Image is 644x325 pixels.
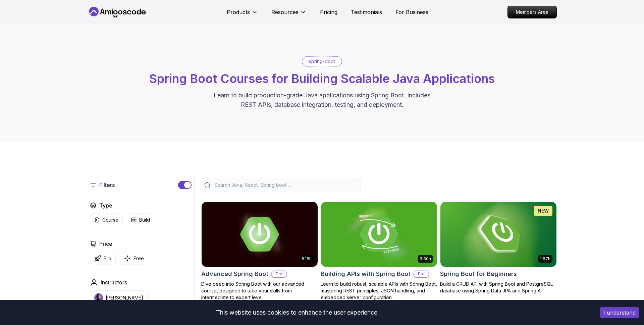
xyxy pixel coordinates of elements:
[321,269,411,279] h2: Building APIs with Spring Boot
[213,182,357,188] input: Search Java, React, Spring boot ...
[440,202,556,267] img: Spring Boot for Beginners card
[440,281,557,294] p: Build a CRUD API with Spring Boot and PostgreSQL database using Spring Data JPA and Spring AI
[395,8,428,16] a: For Business
[133,255,144,262] p: Free
[538,207,549,214] p: NEW
[321,201,437,301] a: Building APIs with Spring Boot card3.30hBuilding APIs with Spring BootProLearn to build robust, s...
[414,271,429,277] p: Pro
[102,217,118,223] p: Course
[5,305,590,320] div: This website uses cookies to enhance the user experience.
[271,8,299,16] p: Resources
[127,214,154,226] button: Build
[540,256,550,262] p: 1.67h
[321,202,437,267] img: Building APIs with Spring Boot card
[120,252,148,265] button: Free
[209,91,435,109] p: Learn to build production-grade Java applications using Spring Boot. Includes REST APIs, database...
[201,281,318,301] p: Dive deep into Spring Boot with our advanced course, designed to take your skills from intermedia...
[201,269,268,279] h2: Advanced Spring Boot
[201,201,318,301] a: Advanced Spring Boot card5.18hAdvanced Spring BootProDive deep into Spring Boot with our advanced...
[149,71,495,86] span: Spring Boot Courses for Building Scalable Java Applications
[99,201,112,210] h2: Type
[321,281,437,301] p: Learn to build robust, scalable APIs with Spring Boot, mastering REST principles, JSON handling, ...
[309,58,335,65] p: spring-boot
[351,8,382,16] a: Testimonials
[104,255,111,262] p: Pro
[440,269,517,279] h2: Spring Boot for Beginners
[420,256,431,262] p: 3.30h
[600,307,639,318] button: Accept cookies
[90,252,116,265] button: Pro
[139,217,150,223] p: Build
[202,202,318,267] img: Advanced Spring Boot card
[320,8,337,16] a: Pricing
[227,8,250,16] p: Products
[99,181,115,189] p: Filters
[440,201,557,294] a: Spring Boot for Beginners card1.67hNEWSpring Boot for BeginnersBuild a CRUD API with Spring Boot ...
[99,240,112,248] h2: Price
[90,214,123,226] button: Course
[101,278,127,286] h2: Instructors
[271,8,307,21] button: Resources
[507,6,557,18] a: Members Area
[227,8,258,21] button: Products
[90,290,148,305] button: instructor img[PERSON_NAME]
[94,293,103,302] img: instructor img
[302,256,312,262] p: 5.18h
[272,271,286,277] p: Pro
[508,6,556,18] p: Members Area
[106,294,143,301] p: [PERSON_NAME]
